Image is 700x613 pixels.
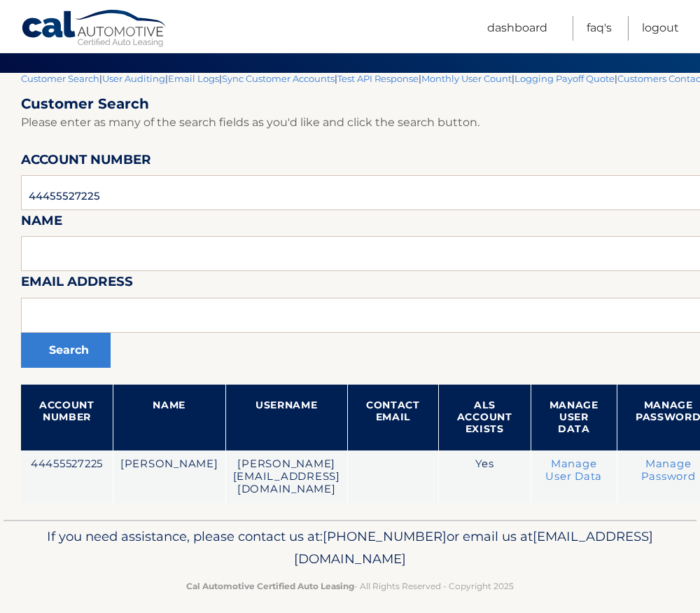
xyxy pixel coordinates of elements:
[113,385,225,450] th: Name
[225,450,347,503] td: [PERSON_NAME][EMAIL_ADDRESS][DOMAIN_NAME]
[21,385,113,450] th: Account Number
[514,73,615,84] a: Logging Payoff Quote
[545,457,602,483] a: Manage User Data
[641,457,696,483] a: Manage Password
[642,16,679,41] a: Logout
[222,73,335,84] a: Sync Customer Accounts
[337,73,419,84] a: Test API Response
[438,385,531,450] th: ALS Account Exists
[21,210,62,236] label: Name
[531,385,617,450] th: Manage User Data
[21,450,113,503] td: 44455527225
[168,73,219,84] a: Email Logs
[21,271,133,297] label: Email Address
[21,73,99,84] a: Customer Search
[24,525,675,570] p: If you need assistance, please contact us at: or email us at
[21,333,111,368] button: Search
[21,149,151,175] label: Account Number
[21,9,168,50] a: Cal Automotive
[347,385,438,450] th: Contact Email
[102,73,165,84] a: User Auditing
[587,16,612,41] a: FAQ's
[421,73,512,84] a: Monthly User Count
[225,385,347,450] th: Username
[113,450,225,503] td: [PERSON_NAME]
[323,528,447,544] span: [PHONE_NUMBER]
[186,581,354,591] strong: Cal Automotive Certified Auto Leasing
[438,450,531,503] td: Yes
[487,16,547,41] a: Dashboard
[24,579,675,593] p: - All Rights Reserved - Copyright 2025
